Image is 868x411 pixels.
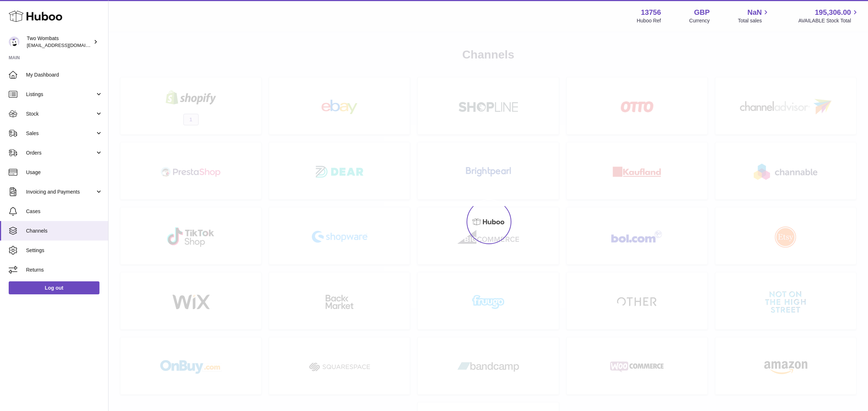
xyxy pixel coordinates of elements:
div: Huboo Ref [637,17,661,24]
span: Stock [26,111,95,117]
a: Log out [9,281,99,294]
span: Channels [26,228,103,234]
img: internalAdmin-13756@internal.huboo.com [9,36,20,47]
a: NaN Total sales [738,8,770,24]
span: Cases [26,208,103,215]
span: NaN [747,8,762,17]
div: Currency [689,17,710,24]
span: Invoicing and Payments [26,189,95,195]
span: 195,306.00 [815,8,851,17]
span: Usage [26,169,103,176]
span: Settings [26,247,103,254]
strong: GBP [694,8,710,17]
span: Returns [26,267,103,273]
span: Sales [26,130,95,137]
span: My Dashboard [26,72,103,78]
span: AVAILABLE Stock Total [798,17,859,24]
div: Two Wombats [27,35,92,49]
span: Orders [26,150,95,156]
a: 195,306.00 AVAILABLE Stock Total [798,8,859,24]
span: Total sales [738,17,770,24]
span: Listings [26,91,95,98]
span: [EMAIL_ADDRESS][DOMAIN_NAME] [27,42,106,48]
strong: 13756 [641,8,661,17]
